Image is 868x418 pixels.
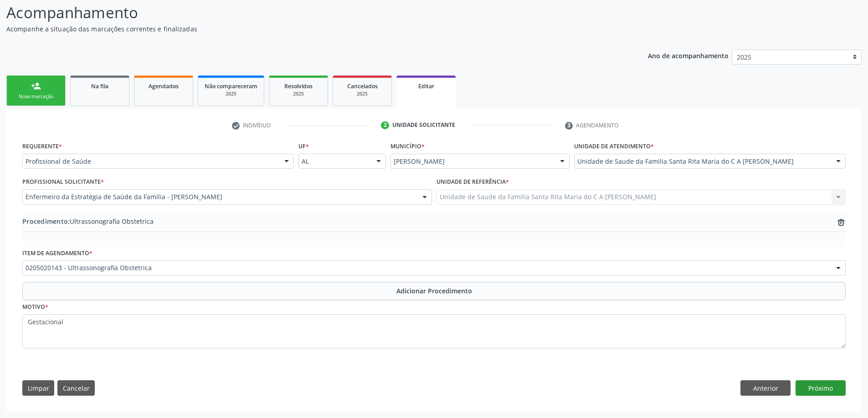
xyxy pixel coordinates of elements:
span: [PERSON_NAME] [394,157,551,166]
div: 2025 [205,91,257,97]
label: Município [390,140,425,154]
p: Acompanhe a situação das marcações correntes e finalizadas [6,24,605,34]
span: Cancelados [347,82,378,90]
div: 2025 [276,91,321,97]
label: Item de agendamento [22,247,92,261]
div: person_add [31,81,41,91]
label: Profissional Solicitante [22,175,104,189]
span: 0205020143 - Ultrassonografia Obstetrica [26,263,827,272]
div: Unidade solicitante [392,121,455,129]
p: Ano de acompanhamento [648,50,729,61]
button: Cancelar [57,380,95,396]
span: Agendados [149,82,179,90]
label: Requerente [22,140,62,154]
span: Enfermeiro da Estratégia de Saúde da Família - [PERSON_NAME] [26,192,413,201]
button: Anterior [740,380,791,396]
button: Adicionar Procedimento [22,282,846,300]
label: Unidade de referência [437,175,509,189]
label: Motivo [22,300,48,314]
div: 2025 [339,91,385,97]
div: 2 [381,121,389,130]
span: Profissional de Saúde [26,157,275,166]
span: Adicionar Procedimento [396,286,472,296]
span: Resolvidos [284,82,313,90]
label: UF [298,140,309,154]
div: Nova marcação [13,93,59,100]
span: Procedimento: [22,217,70,226]
button: Próximo [796,380,846,396]
p: Acompanhamento [6,1,605,24]
span: Na fila [91,82,108,90]
span: Ultrassonografia Obstetrica [22,217,154,226]
label: Unidade de atendimento [574,140,654,154]
span: Unidade de Saude da Familia Santa Rita Maria do C A [PERSON_NAME] [577,157,827,166]
span: AL [302,157,367,166]
span: Não compareceram [205,82,257,90]
span: Editar [418,82,434,90]
button: Limpar [22,380,54,396]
